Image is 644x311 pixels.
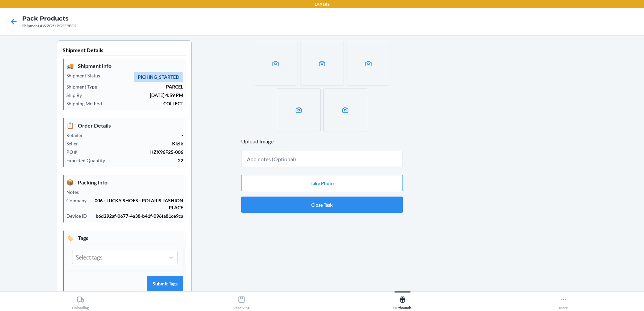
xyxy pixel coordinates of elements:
[66,121,183,130] p: Order Details
[22,23,76,29] div: Shipment #WZG5LPGSE9EC2
[87,92,183,99] p: [DATE] 4:59 PM
[66,233,183,242] p: Tags
[66,178,183,187] p: Packing Info
[66,61,74,70] span: 🚚
[66,178,74,187] span: 📦
[66,148,82,155] p: PO #
[110,157,183,164] p: 22
[63,46,186,56] p: Shipment Details
[66,233,74,242] span: 🏷️
[241,151,403,167] input: Add notes (Optional)
[22,14,76,23] h4: Pack Products
[161,291,322,310] button: Receiving
[76,253,102,262] div: Select tags
[559,293,568,310] div: More
[147,276,183,292] button: Submit Tags
[66,212,92,219] p: Device ID
[483,291,644,310] button: More
[84,140,183,147] p: Kizik
[66,121,74,130] span: 📋
[66,72,105,79] p: Shipment Status
[66,188,84,196] p: Notes
[315,1,329,7] p: LAX1RS
[66,92,87,99] p: Ship By
[393,293,412,310] div: Outbounds
[241,175,403,191] button: Take Photo
[241,137,403,145] header: Upload Image
[72,293,89,310] div: Unloading
[66,157,110,164] p: Expected Quantity
[322,291,483,310] button: Outbounds
[92,212,183,219] p: b6d292af-0677-4a38-b41f-096fa81ce9ca
[66,100,107,107] p: Shipping Method
[66,197,92,204] p: Company
[241,197,403,213] button: Close Task
[66,140,84,147] p: Seller
[66,61,183,70] p: Shipment Info
[233,293,250,310] div: Receiving
[107,100,183,107] p: COLLECT
[88,132,183,139] p: -
[92,197,183,211] p: 006 - LUCKY SHOES - POLARIS FASHION PLACE
[134,72,183,82] span: PICKING_STARTED
[66,132,88,139] p: Retailer
[82,148,183,155] p: KZX96F25-006
[66,83,102,90] p: Shipment Type
[102,83,183,90] p: PARCEL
